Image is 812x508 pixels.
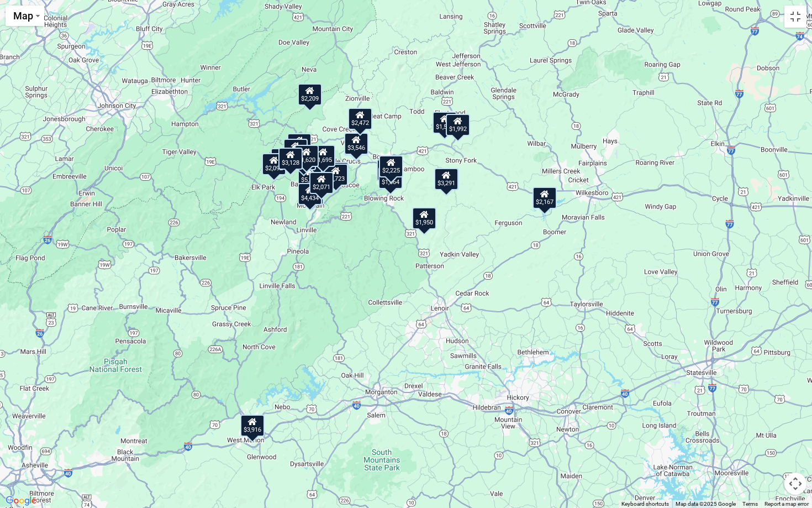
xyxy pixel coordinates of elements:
[764,501,809,507] a: Report a map error
[676,501,736,507] span: Map data ©2025 Google
[784,473,806,495] button: Map camera controls
[532,187,557,209] div: $2,167
[621,500,669,508] button: Keyboard shortcuts
[742,501,758,507] a: Terms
